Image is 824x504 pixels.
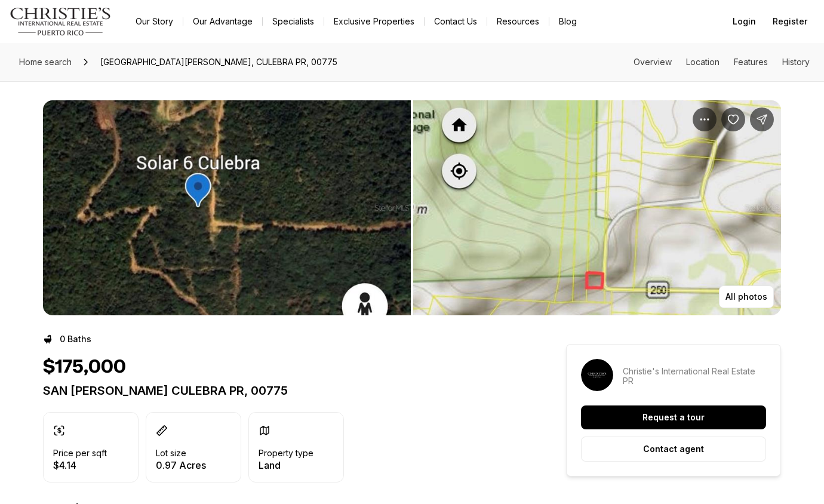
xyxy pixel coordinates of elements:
a: Skip to: Overview [634,57,672,67]
p: 0.97 Acres [156,460,206,470]
a: Skip to: Features [734,57,768,67]
a: Exclusive Properties [324,13,424,30]
span: [GEOGRAPHIC_DATA][PERSON_NAME], CULEBRA PR, 00775 [96,53,342,72]
p: $4.14 [53,460,107,470]
button: Contact Us [425,13,487,30]
button: Save Property: SAN ISIDRO [721,107,745,131]
button: All photos [719,285,774,308]
button: View image gallery [43,100,411,315]
button: View image gallery [413,100,781,315]
button: Request a tour [581,405,766,429]
button: Share Property: SAN ISIDRO [750,107,774,131]
p: Lot size [156,448,186,458]
a: Our Story [126,13,183,30]
span: Login [733,17,756,26]
a: Home search [14,53,76,72]
nav: Page section menu [634,57,810,67]
button: Property options [693,107,717,131]
li: 2 of 3 [413,100,781,315]
a: Blog [549,13,586,30]
span: Home search [19,57,72,67]
a: Our Advantage [183,13,262,30]
a: Skip to: History [782,57,810,67]
p: Price per sqft [53,448,107,458]
p: 0 Baths [60,334,91,344]
span: Register [773,17,807,26]
a: Skip to: Location [686,57,720,67]
p: SAN [PERSON_NAME] CULEBRA PR, 00775 [43,383,523,398]
div: Listing Photos [43,100,781,315]
p: Property type [259,448,313,458]
button: Login [725,10,763,33]
a: Resources [487,13,549,30]
p: Contact agent [643,444,704,454]
p: Land [259,460,313,470]
button: Register [765,10,814,33]
p: All photos [725,292,767,302]
li: 1 of 3 [43,100,411,315]
h1: $175,000 [43,356,126,379]
p: Christie's International Real Estate PR [623,367,766,386]
a: Specialists [263,13,324,30]
img: logo [10,7,112,36]
button: Contact agent [581,437,766,462]
p: Request a tour [642,413,705,422]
